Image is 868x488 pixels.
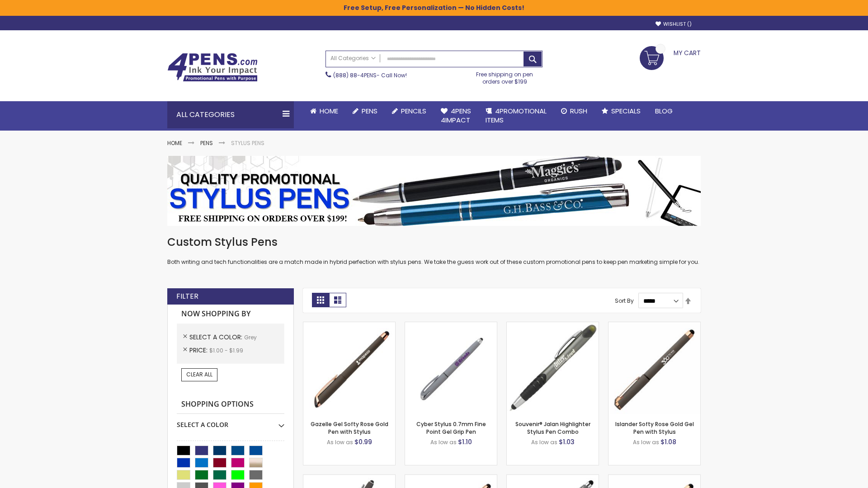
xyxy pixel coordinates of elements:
[615,420,694,435] a: Islander Softy Rose Gold Gel Pen with Stylus
[660,437,676,446] span: $1.08
[458,437,472,446] span: $1.10
[507,474,599,482] a: Minnelli Softy Pen with Stylus - Laser Engraved-Grey
[303,474,395,482] a: Custom Soft Touch® Metal Pens with Stylus-Grey
[486,106,547,125] span: 4PROMOTIONAL ITEMS
[177,414,284,429] div: Select A Color
[478,101,554,131] a: 4PROMOTIONALITEMS
[303,322,395,329] a: Gazelle Gel Softy Rose Gold Pen with Stylus-Grey
[244,333,257,341] span: Grey
[303,101,345,121] a: Home
[611,106,641,116] span: Specials
[330,55,376,62] span: All Categories
[333,71,377,79] a: (888) 88-4PENS
[515,420,590,435] a: Souvenir® Jalan Highlighter Stylus Pen Combo
[609,474,700,482] a: Islander Softy Rose Gold Gel Pen with Stylus - ColorJet Imprint-Grey
[362,106,377,116] span: Pens
[633,438,659,446] span: As low as
[167,235,701,249] h1: Custom Stylus Pens
[176,291,198,301] strong: Filter
[615,297,634,305] label: Sort By
[434,101,478,131] a: 4Pens4impact
[311,420,388,435] a: Gazelle Gel Softy Rose Gold Pen with Stylus
[177,305,284,324] strong: Now Shopping by
[416,420,486,435] a: Cyber Stylus 0.7mm Fine Point Gel Grip Pen
[189,333,244,342] span: Select A Color
[320,106,338,116] span: Home
[648,101,680,121] a: Blog
[507,322,599,329] a: Souvenir® Jalan Highlighter Stylus Pen Combo-Grey
[401,106,426,116] span: Pencils
[312,293,329,307] strong: Grid
[345,101,385,121] a: Pens
[405,474,497,482] a: Gazelle Gel Softy Rose Gold Pen with Stylus - ColorJet-Grey
[167,139,182,147] a: Home
[385,101,434,121] a: Pencils
[405,322,497,414] img: Cyber Stylus 0.7mm Fine Point Gel Grip Pen-Grey
[405,322,497,329] a: Cyber Stylus 0.7mm Fine Point Gel Grip Pen-Grey
[209,347,243,354] span: $1.00 - $1.99
[327,438,353,446] span: As low as
[609,322,700,329] a: Islander Softy Rose Gold Gel Pen with Stylus-Grey
[467,67,543,85] div: Free shipping on pen orders over $199
[167,101,294,128] div: All Categories
[570,106,587,116] span: Rush
[167,156,701,226] img: Stylus Pens
[200,139,213,147] a: Pens
[559,437,575,446] span: $1.03
[656,21,692,28] a: Wishlist
[655,106,673,116] span: Blog
[326,51,380,66] a: All Categories
[531,438,557,446] span: As low as
[186,371,212,378] span: Clear All
[594,101,648,121] a: Specials
[303,322,395,414] img: Gazelle Gel Softy Rose Gold Pen with Stylus-Grey
[189,346,209,355] span: Price
[167,53,258,82] img: 4Pens Custom Pens and Promotional Products
[609,322,700,414] img: Islander Softy Rose Gold Gel Pen with Stylus-Grey
[231,139,264,147] strong: Stylus Pens
[354,437,372,446] span: $0.99
[333,71,407,79] span: - Call Now!
[441,106,471,125] span: 4Pens 4impact
[167,235,701,266] div: Both writing and tech functionalities are a match made in hybrid perfection with stylus pens. We ...
[507,322,599,414] img: Souvenir® Jalan Highlighter Stylus Pen Combo-Grey
[554,101,594,121] a: Rush
[430,438,457,446] span: As low as
[177,395,284,414] strong: Shopping Options
[181,368,217,381] a: Clear All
